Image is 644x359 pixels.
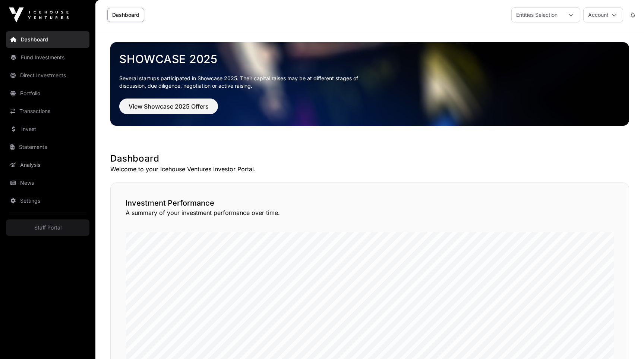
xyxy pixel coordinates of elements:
a: View Showcase 2025 Offers [119,106,218,113]
button: Account [583,7,623,22]
h2: Investment Performance [126,198,614,208]
a: Fund Investments [6,49,89,66]
a: Transactions [6,103,89,119]
a: News [6,175,89,191]
iframe: Chat Widget [607,323,644,359]
p: A summary of your investment performance over time. [126,208,614,217]
div: Entities Selection [512,8,562,22]
p: Several startups participated in Showcase 2025. Their capital raises may be at different stages o... [119,75,370,90]
a: Invest [6,121,89,137]
a: Showcase 2025 [119,52,620,66]
a: Portfolio [6,85,89,102]
span: View Showcase 2025 Offers [129,102,209,111]
img: Showcase 2025 [110,42,629,126]
p: Welcome to your Icehouse Ventures Investor Portal. [110,165,629,174]
img: Icehouse Ventures Logo [9,7,69,22]
button: View Showcase 2025 Offers [119,99,218,114]
a: Staff Portal [6,219,89,236]
a: Dashboard [6,31,89,48]
a: Analysis [6,157,89,173]
a: Dashboard [107,8,144,22]
h1: Dashboard [110,153,629,165]
a: Settings [6,193,89,209]
a: Statements [6,139,89,155]
a: Direct Investments [6,67,89,84]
